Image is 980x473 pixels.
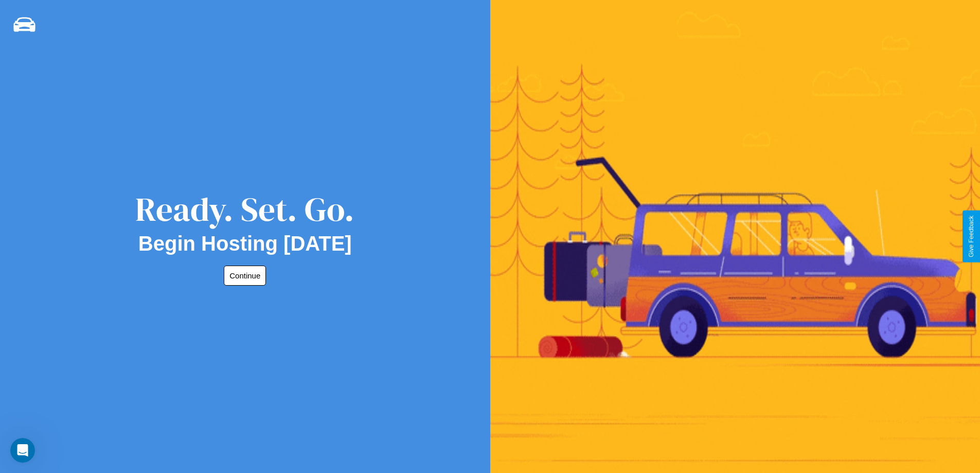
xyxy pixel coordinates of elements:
div: Give Feedback [968,216,975,257]
h2: Begin Hosting [DATE] [138,232,352,255]
iframe: Intercom live chat [10,438,35,463]
div: Ready. Set. Go. [135,186,354,232]
button: Continue [224,266,266,286]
